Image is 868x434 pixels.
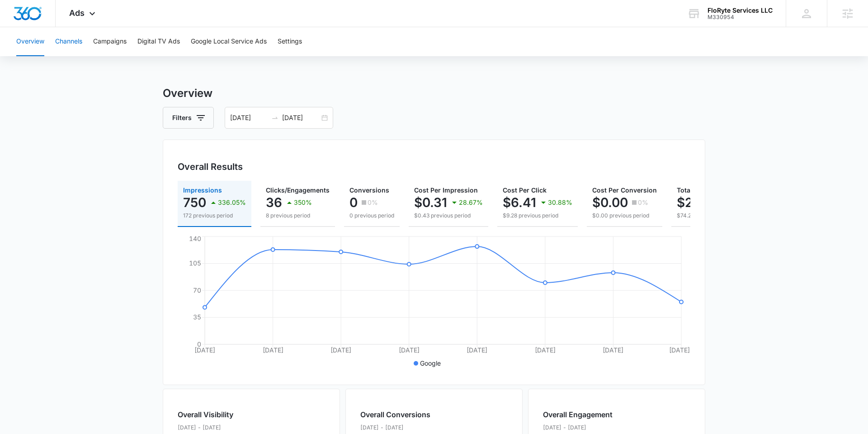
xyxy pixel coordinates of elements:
tspan: 105 [189,259,201,267]
h3: Overview [163,85,705,101]
tspan: [DATE] [330,346,351,354]
div: Keywords by Traffic [100,53,152,59]
p: 0 [349,195,358,210]
p: [DATE] - [DATE] [178,424,242,432]
span: Impressions [183,186,222,194]
span: Clicks/Engagements [266,186,330,194]
p: 350% [294,199,312,206]
p: $74.21 previous period [677,212,763,220]
p: 8 previous period [266,212,330,220]
p: 750 [183,195,206,210]
h2: Overall Visibility [178,409,242,420]
button: Channels [55,27,82,56]
p: 0 previous period [349,212,394,220]
p: [DATE] - [DATE] [360,424,430,432]
tspan: [DATE] [263,346,283,354]
tspan: [DATE] [399,346,420,354]
tspan: [DATE] [535,346,556,354]
p: 28.67% [459,199,483,206]
span: Ads [69,8,85,18]
img: tab_keywords_by_traffic_grey.svg [90,53,97,60]
span: Total Spend [677,186,714,194]
tspan: [DATE] [669,346,690,354]
input: Start date [230,113,268,123]
p: 36 [266,195,282,210]
tspan: [DATE] [467,346,487,354]
tspan: 35 [193,313,201,321]
h2: Overall Conversions [360,409,430,420]
button: Filters [163,107,214,129]
p: 0% [638,199,648,206]
div: v 4.0.25 [25,14,44,22]
p: $6.41 [503,195,536,210]
img: website_grey.svg [14,24,22,31]
span: Cost Per Impression [414,186,478,194]
p: [DATE] - [DATE] [543,424,613,432]
div: account id [708,14,773,20]
p: 172 previous period [183,212,246,220]
p: $0.31 [414,195,447,210]
img: tab_domain_overview_orange.svg [24,53,32,60]
button: Overview [16,27,44,56]
p: 30.88% [548,199,572,206]
h2: Overall Engagement [543,409,613,420]
tspan: 0 [197,340,201,348]
p: $0.43 previous period [414,212,483,220]
h3: Overall Results [178,160,243,174]
p: 336.05% [218,199,246,206]
button: Google Local Service Ads [191,27,267,56]
tspan: 140 [189,235,201,242]
tspan: 70 [193,286,201,294]
span: Cost Per Conversion [592,186,657,194]
span: Conversions [349,186,389,194]
span: to [271,114,278,121]
button: Digital TV Ads [137,27,180,56]
p: 0% [368,199,378,206]
button: Settings [278,27,302,56]
p: $0.00 [592,195,628,210]
p: $0.00 previous period [592,212,657,220]
button: Campaigns [93,27,127,56]
span: Cost Per Click [503,186,547,194]
div: Domain Overview [34,53,81,59]
p: Google [420,358,441,368]
p: $9.28 previous period [503,212,572,220]
span: swap-right [271,114,278,121]
div: account name [708,7,773,14]
div: Domain: [DOMAIN_NAME] [24,24,99,31]
p: $230.81 [677,195,726,210]
tspan: [DATE] [603,346,623,354]
tspan: [DATE] [194,346,215,354]
input: End date [282,113,320,123]
img: logo_orange.svg [14,14,22,22]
